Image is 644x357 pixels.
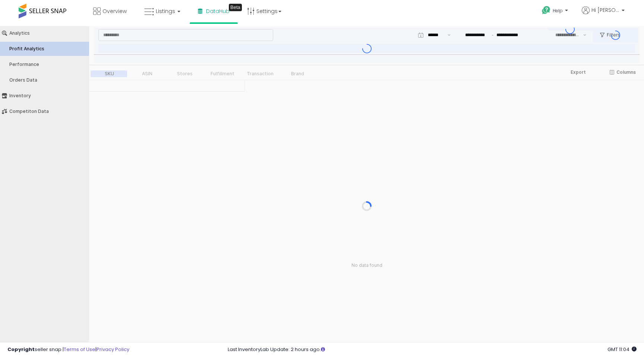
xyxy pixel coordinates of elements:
[9,67,87,72] div: Inventory
[7,346,35,353] strong: Copyright
[228,346,637,353] div: Last InventoryLab Update: 2 hours ago.
[582,6,625,23] a: Hi [PERSON_NAME]
[206,7,230,15] span: DataHub
[97,346,129,353] a: Privacy Policy
[229,4,242,11] div: Tooltip anchor
[9,83,87,88] div: Competiton Data
[9,4,87,10] div: Analytics
[607,346,637,353] span: 2025-08-12 11:04 GMT
[321,347,325,352] i: Click here to read more about un-synced listings.
[9,20,87,25] div: Profit Analytics
[542,6,551,15] i: Get Help
[89,39,644,321] div: ExportColumnsTable toolbar
[362,175,372,185] div: Progress circle
[156,7,175,15] span: Listings
[9,36,87,41] div: Performance
[102,7,127,15] span: Overview
[7,346,129,353] div: seller snap | |
[64,346,95,353] a: Terms of Use
[9,51,87,57] div: Orders Data
[553,7,563,14] span: Help
[591,6,619,14] span: Hi [PERSON_NAME]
